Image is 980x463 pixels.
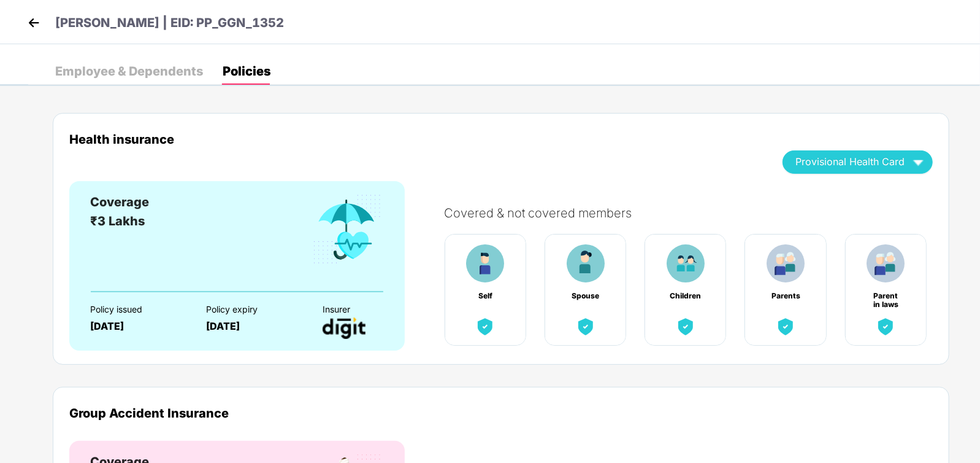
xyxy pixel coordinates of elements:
img: benefitCardImg [466,244,504,282]
img: wAAAAASUVORK5CYII= [908,151,929,173]
span: ₹3 Lakhs [90,214,145,228]
div: Policy issued [90,305,185,314]
div: Policy expiry [206,305,301,314]
div: Employee & Dependents [55,65,203,77]
div: Health insurance [69,132,764,146]
img: benefitCardImg [575,316,597,338]
div: Self [469,292,501,300]
div: Coverage [90,193,149,212]
button: Provisional Health Card [783,150,933,174]
p: [PERSON_NAME] | EID: PP_GGN_1352 [55,14,284,33]
img: benefitCardImg [567,244,605,282]
div: [DATE] [90,321,185,332]
img: benefitCardImg [867,244,905,282]
img: benefitCardImg [474,316,496,338]
div: [DATE] [206,321,301,332]
img: benefitCardImg [311,193,383,267]
div: Parents [770,292,802,300]
span: Provisional Health Card [795,158,905,165]
img: InsurerLogo [323,317,366,339]
div: Policies [223,65,270,77]
img: back [25,14,43,32]
div: Group Accident Insurance [69,406,933,420]
img: benefitCardImg [875,316,897,338]
div: Parent in laws [870,292,902,300]
img: benefitCardImg [675,316,697,338]
div: Covered & not covered members [445,206,945,220]
img: benefitCardImg [767,244,805,282]
div: Insurer [323,305,417,314]
img: benefitCardImg [775,316,797,338]
div: Spouse [570,292,602,300]
img: benefitCardImg [667,244,705,282]
div: Children [670,292,702,300]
